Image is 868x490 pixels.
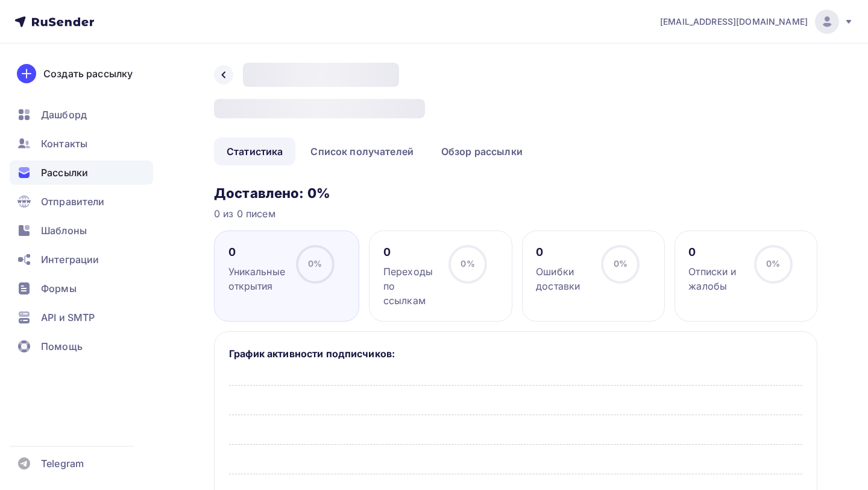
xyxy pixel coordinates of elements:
span: [EMAIL_ADDRESS][DOMAIN_NAME] [660,16,808,28]
a: Формы [10,276,153,301]
a: Список получателей [298,138,426,165]
span: Telegram [41,456,84,471]
div: 0 [536,245,590,259]
div: Создать рассылку [43,66,133,81]
span: 0% [308,258,322,269]
span: Помощь [41,339,83,354]
a: Контакты [10,132,153,156]
span: Рассылки [41,165,88,180]
div: Переходы по ссылкам [383,264,438,308]
span: Формы [41,281,77,296]
div: 0 [228,245,285,259]
a: Дашборд [10,103,153,127]
div: 0 из 0 писем [214,206,817,221]
span: 0% [766,258,780,269]
a: [EMAIL_ADDRESS][DOMAIN_NAME] [660,10,854,34]
span: Дашборд [41,107,87,122]
span: 0% [614,258,627,269]
a: Рассылки [10,161,153,185]
div: Уникальные открытия [228,264,285,293]
div: Ошибки доставки [536,264,590,293]
span: Контакты [41,136,87,151]
div: 0 [688,245,743,259]
div: Отписки и жалобы [688,264,743,293]
h3: Доставлено: 0% [214,185,817,202]
span: API и SMTP [41,310,95,325]
span: 0% [461,258,474,269]
a: Статистика [214,138,295,165]
span: Отправители [41,194,105,209]
div: 0 [383,245,438,259]
h5: График активности подписчиков: [229,346,802,361]
span: Шаблоны [41,223,87,238]
a: Обзор рассылки [429,138,535,165]
span: Интеграции [41,252,99,267]
a: Отправители [10,189,153,214]
a: Шаблоны [10,218,153,243]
